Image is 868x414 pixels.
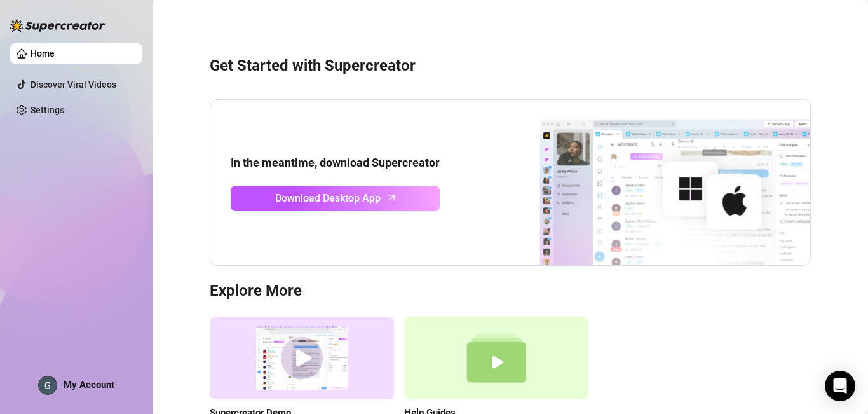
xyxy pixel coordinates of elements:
span: Download Desktop App [275,190,381,206]
img: help guides [404,317,588,400]
a: Discover Viral Videos [31,79,116,90]
span: arrow-up [384,190,399,205]
h3: Explore More [210,281,811,301]
span: My Account [64,379,114,390]
div: Open Intercom Messenger [825,371,855,401]
a: Settings [31,105,64,115]
a: Home [31,48,55,59]
img: supercreator demo [210,317,394,400]
img: download app [492,100,810,265]
img: logo-BBDzfeDw.svg [10,19,105,32]
h3: Get Started with Supercreator [210,56,811,76]
a: Download Desktop Apparrow-up [231,186,440,211]
img: ACg8ocI8xUJmT8_F4CtYkILO3myoTZ3wg5gMqegtTl8IdyrZhOX0rA=s96-c [39,376,57,394]
strong: In the meantime, download Supercreator [231,156,440,169]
